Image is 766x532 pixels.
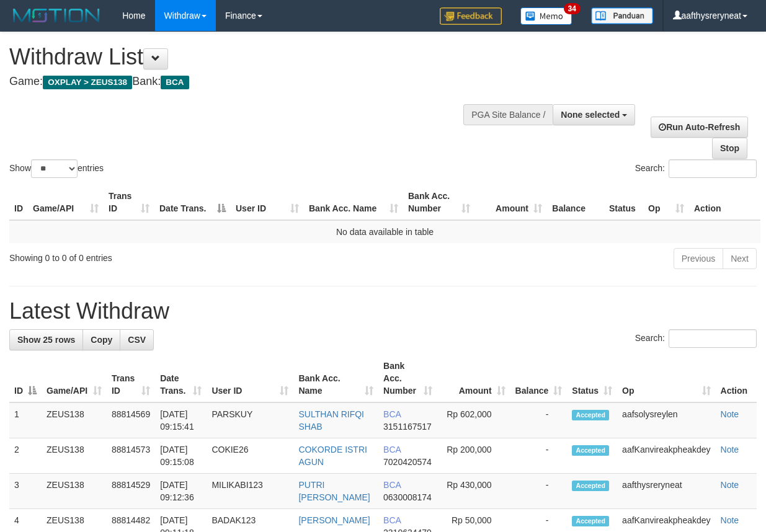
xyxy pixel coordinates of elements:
td: - [510,474,568,509]
th: Bank Acc. Name: activate to sort column ascending [293,355,378,402]
th: Game/API: activate to sort column ascending [28,185,104,220]
th: Amount: activate to sort column ascending [475,185,547,220]
td: Rp 200,000 [437,438,510,474]
a: [PERSON_NAME] [298,515,370,525]
label: Search: [635,329,757,348]
a: Show 25 rows [9,329,83,350]
th: Balance [547,185,604,220]
th: Bank Acc. Number: activate to sort column ascending [378,355,437,402]
a: Note [721,445,739,454]
a: PUTRI [PERSON_NAME] [298,480,370,502]
img: Feedback.jpg [440,7,502,25]
a: COKORDE ISTRI AGUN [298,445,367,467]
a: Note [721,409,739,419]
td: [DATE] 09:15:08 [155,438,207,474]
span: Show 25 rows [17,335,75,345]
a: Note [721,480,739,490]
td: aafthysreryneat [617,474,715,509]
a: Run Auto-Refresh [651,117,748,138]
th: Bank Acc. Name: activate to sort column ascending [304,185,403,220]
td: 1 [9,402,42,438]
a: Note [721,515,739,525]
td: Rp 602,000 [437,402,510,438]
span: BCA [383,515,401,525]
td: [DATE] 09:12:36 [155,474,207,509]
a: Previous [674,248,723,269]
td: ZEUS138 [42,474,107,509]
th: Trans ID: activate to sort column ascending [107,355,155,402]
span: Copy 7020420574 to clipboard [383,457,432,467]
span: BCA [383,409,401,419]
span: Accepted [572,481,609,491]
img: MOTION_logo.png [9,6,104,25]
td: Rp 430,000 [437,474,510,509]
button: None selected [553,104,635,125]
span: Copy 3151167517 to clipboard [383,422,432,432]
img: Button%20Memo.svg [520,7,572,25]
span: 34 [564,3,581,14]
span: BCA [161,76,189,89]
th: Action [716,355,757,402]
th: Date Trans.: activate to sort column ascending [155,355,207,402]
span: Accepted [572,516,609,526]
th: Op: activate to sort column ascending [643,185,689,220]
td: - [510,438,568,474]
td: aafsolysreylen [617,402,715,438]
label: Search: [635,159,757,178]
td: 88814529 [107,474,155,509]
td: ZEUS138 [42,438,107,474]
input: Search: [669,159,757,178]
a: Stop [712,138,747,159]
td: 2 [9,438,42,474]
th: ID: activate to sort column descending [9,355,42,402]
div: PGA Site Balance / [463,104,553,125]
a: Copy [82,329,120,350]
span: Accepted [572,410,609,420]
td: PARSKUY [207,402,293,438]
th: Status: activate to sort column ascending [567,355,617,402]
span: BCA [383,480,401,490]
span: Accepted [572,445,609,456]
h1: Latest Withdraw [9,299,757,324]
a: Next [723,248,757,269]
input: Search: [669,329,757,348]
th: User ID: activate to sort column ascending [207,355,293,402]
span: Copy [91,335,112,345]
span: OXPLAY > ZEUS138 [43,76,132,89]
span: BCA [383,445,401,454]
th: Date Trans.: activate to sort column descending [154,185,231,220]
td: COKIE26 [207,438,293,474]
h1: Withdraw List [9,45,498,69]
th: Bank Acc. Number: activate to sort column ascending [403,185,475,220]
td: 88814573 [107,438,155,474]
th: Amount: activate to sort column ascending [437,355,510,402]
td: - [510,402,568,438]
th: ID [9,185,28,220]
th: Balance: activate to sort column ascending [510,355,568,402]
th: Op: activate to sort column ascending [617,355,715,402]
th: User ID: activate to sort column ascending [231,185,304,220]
a: CSV [120,329,154,350]
td: No data available in table [9,220,760,243]
td: 88814569 [107,402,155,438]
div: Showing 0 to 0 of 0 entries [9,247,310,264]
a: SULTHAN RIFQI SHAB [298,409,364,432]
label: Show entries [9,159,104,178]
td: ZEUS138 [42,402,107,438]
td: [DATE] 09:15:41 [155,402,207,438]
span: Copy 0630008174 to clipboard [383,492,432,502]
td: 3 [9,474,42,509]
span: CSV [128,335,146,345]
span: None selected [561,110,620,120]
select: Showentries [31,159,78,178]
td: MILIKABI123 [207,474,293,509]
img: panduan.png [591,7,653,24]
th: Action [689,185,760,220]
th: Game/API: activate to sort column ascending [42,355,107,402]
th: Trans ID: activate to sort column ascending [104,185,154,220]
h4: Game: Bank: [9,76,498,88]
th: Status [604,185,643,220]
td: aafKanvireakpheakdey [617,438,715,474]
